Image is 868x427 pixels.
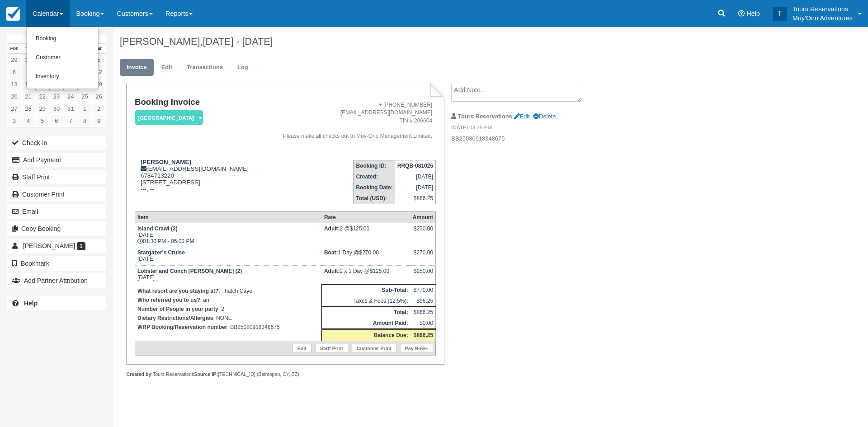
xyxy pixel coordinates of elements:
[137,268,242,274] strong: Lobster and Conch [PERSON_NAME] (2)
[135,223,321,247] td: [DATE] 01:30 PM - 05:00 PM
[21,44,35,54] th: Tue
[137,305,319,314] p: : 2
[322,329,410,341] th: Balance Due:
[324,268,340,274] strong: Adult
[292,344,311,353] a: Edit
[137,297,200,303] strong: Who referred you to us?
[78,115,92,127] a: 8
[49,103,63,115] a: 30
[322,247,410,265] td: 1 Day @
[322,306,410,318] th: Total:
[7,90,21,103] a: 20
[410,211,436,223] th: Amount
[64,90,78,103] a: 24
[354,182,395,193] th: Booking Date:
[451,135,604,143] p: BB25080918348675
[514,113,530,120] a: Edit
[64,115,78,127] a: 7
[7,296,106,310] a: Help
[322,223,410,247] td: 2 @
[126,371,153,377] strong: Created by:
[773,7,787,21] div: T
[410,296,436,307] td: $96.25
[155,59,179,76] a: Edit
[194,371,218,377] strong: Source IP:
[21,66,35,78] a: 7
[7,66,21,78] a: 6
[793,5,853,14] p: Tours Reservations
[7,115,21,127] a: 3
[533,113,556,120] a: Delete
[27,67,98,86] a: Inventory
[135,265,321,284] td: [DATE]
[137,324,227,330] strong: WRP Booking/Reservation number
[451,124,604,134] em: [DATE] 03:25 PM
[135,247,321,265] td: [DATE]
[137,296,319,305] p: : an
[414,332,433,338] strong: $866.25
[21,115,35,127] a: 4
[35,103,49,115] a: 29
[322,211,410,223] th: Rate
[7,221,106,236] button: Copy Booking
[137,314,319,323] p: : NONE
[137,306,218,312] strong: Number of People in your party
[27,48,98,67] a: Customer
[265,101,433,140] address: + [PHONE_NUMBER] [EMAIL_ADDRESS][DOMAIN_NAME] TIN # 206604 Please make all checks out to Muy-Ono ...
[137,286,319,296] p: : Thatch Caye
[324,225,340,232] strong: Adult
[135,109,200,126] a: [GEOGRAPHIC_DATA]
[738,10,745,17] i: Help
[92,103,106,115] a: 2
[370,268,389,274] span: $125.00
[135,110,203,126] em: [GEOGRAPHIC_DATA]
[23,242,75,249] span: [PERSON_NAME]
[352,344,396,353] a: Customer Print
[26,27,99,89] ul: Calendar
[137,315,213,321] strong: Dietary Restrictions/Allergies
[322,318,410,329] th: Amount Paid:
[397,163,433,169] strong: RRQB-081025
[120,59,154,76] a: Invoice
[793,14,853,23] p: Muy'Ono Adventures
[7,103,21,115] a: 27
[137,249,185,256] strong: Stargazer's Cruise
[21,103,35,115] a: 28
[354,193,395,204] th: Total (USD):
[7,54,21,66] a: 29
[92,90,106,103] a: 26
[350,225,369,232] span: $125.00
[7,44,21,54] th: Mon
[92,54,106,66] a: 5
[92,44,106,54] th: Sun
[322,296,410,307] td: Taxes & Fees (12.5%):
[180,59,230,76] a: Transactions
[126,371,444,378] div: Tours Reservations [TECHNICAL_ID] (Belmopan, CY, BZ)
[400,344,433,353] a: Pay Now
[77,242,85,250] span: 1
[92,78,106,90] a: 19
[7,187,106,202] a: Customer Print
[413,249,433,263] div: $270.00
[315,344,348,353] a: Staff Print
[410,284,436,296] td: $770.00
[78,103,92,115] a: 1
[7,256,106,271] button: Bookmark
[21,54,35,66] a: 30
[322,284,410,296] th: Sub-Total:
[410,306,436,318] td: $866.25
[395,171,436,182] td: [DATE]
[7,136,106,150] button: Check-in
[21,78,35,90] a: 14
[413,225,433,239] div: $250.00
[410,318,436,329] td: $0.00
[7,78,21,90] a: 13
[7,204,106,219] button: Email
[27,29,98,48] a: Booking
[92,66,106,78] a: 12
[322,265,410,284] td: 2 x 1 Day @
[137,225,178,232] strong: Island Crawl (2)
[354,160,395,171] th: Booking ID:
[78,90,92,103] a: 25
[458,113,512,120] strong: Tours Reservations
